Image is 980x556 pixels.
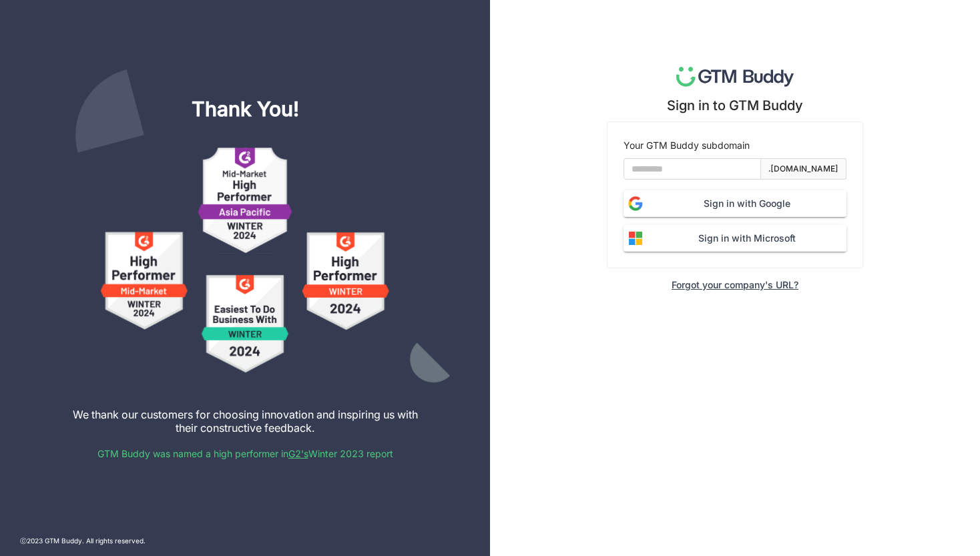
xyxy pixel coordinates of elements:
img: logo [676,67,794,87]
div: Forgot your company's URL? [672,279,798,290]
button: Sign in with Google [624,190,846,217]
button: Sign in with Microsoft [624,225,846,252]
a: G2's [288,448,308,459]
div: .[DOMAIN_NAME] [768,163,838,176]
div: Your GTM Buddy subdomain [624,138,846,153]
div: Sign in to GTM Buddy [667,97,803,113]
